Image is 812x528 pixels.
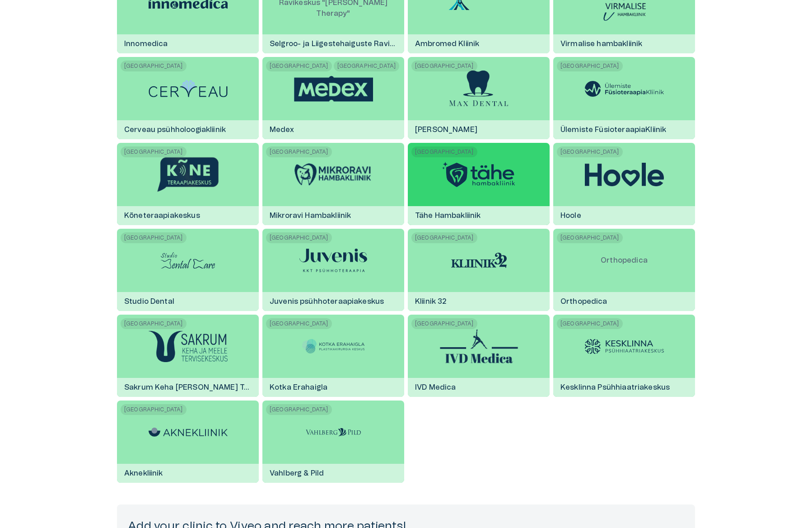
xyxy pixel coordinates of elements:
a: [GEOGRAPHIC_DATA]Kõneteraapiakeskus logoKõneteraapiakeskus [117,143,259,225]
h6: Sakrum Keha [PERSON_NAME] Tervisekeskus [117,375,259,400]
a: [GEOGRAPHIC_DATA]Kliinik 32 logoKliinik 32 [408,229,550,311]
h6: Mikroravi Hambakliinik [262,203,358,228]
span: [GEOGRAPHIC_DATA] [121,146,187,157]
a: [GEOGRAPHIC_DATA]Kesklinna Psühhiaatriakeskus logoKesklinna Psühhiaatriakeskus [553,315,695,397]
a: [GEOGRAPHIC_DATA]Ülemiste FüsioteraapiaKliinik logoÜlemiste FüsioteraapiaKliinik [553,57,695,139]
a: [GEOGRAPHIC_DATA]Cerveau psühholoogiakliinik logoCerveau psühholoogiakliinik [117,57,259,139]
img: IVD Medica logo [439,329,518,364]
a: [GEOGRAPHIC_DATA]Sakrum Keha ja Meele Tervisekeskus logoSakrum Keha [PERSON_NAME] Tervisekeskus [117,315,259,397]
a: [GEOGRAPHIC_DATA]Aknekliinik logoAknekliinik [117,401,259,483]
h6: Kõneteraapiakeskus [117,203,207,228]
img: Aknekliinik logo [149,428,228,437]
span: [GEOGRAPHIC_DATA] [266,61,332,71]
a: [GEOGRAPHIC_DATA]Studio Dental logoStudio Dental [117,229,259,311]
span: [GEOGRAPHIC_DATA] [411,318,477,329]
h6: Ambromed Kliinik [408,32,486,56]
span: [GEOGRAPHIC_DATA] [411,146,477,157]
img: Sakrum Keha ja Meele Tervisekeskus logo [149,331,228,362]
p: Orthopedica [593,248,655,273]
span: [GEOGRAPHIC_DATA] [266,318,332,329]
img: Kõneteraapiakeskus logo [156,156,219,193]
img: Tähe Hambakliinik logo [439,160,518,189]
h6: Virmalise hambakliinik [553,32,649,56]
h6: Selgroo- ja Liigestehaiguste Ravikeskus "[PERSON_NAME] Therapy" [262,32,404,56]
h6: [PERSON_NAME] [408,118,485,142]
h6: Tähe Hambakliinik [408,203,488,228]
h6: Innomedica [117,32,175,56]
img: Vahlberg & Pild logo [299,419,367,446]
img: Kesklinna Psühhiaatriakeskus logo [585,339,664,354]
span: [GEOGRAPHIC_DATA] [121,61,187,71]
span: [GEOGRAPHIC_DATA] [266,146,332,157]
h6: Studio Dental [117,289,182,314]
span: [GEOGRAPHIC_DATA] [334,61,400,71]
span: [GEOGRAPHIC_DATA] [557,146,623,157]
h6: Ülemiste FüsioteraapiaKliinik [553,118,673,142]
h6: Kotka Erahaigla [262,375,335,400]
a: [GEOGRAPHIC_DATA]Kotka Erahaigla logoKotka Erahaigla [262,315,404,397]
img: Medex logo [294,76,373,102]
span: [GEOGRAPHIC_DATA] [121,232,187,243]
h6: Vahlberg & Pild [262,461,331,486]
span: [GEOGRAPHIC_DATA] [557,61,623,71]
img: Hoole logo [585,163,664,186]
a: [GEOGRAPHIC_DATA]OrthopedicaOrthopedica [553,229,695,311]
span: [GEOGRAPHIC_DATA] [411,61,477,71]
a: [GEOGRAPHIC_DATA][GEOGRAPHIC_DATA]Medex logoMedex [262,57,404,139]
h6: IVD Medica [408,375,463,400]
img: Kliinik 32 logo [451,253,507,269]
h6: Kliinik 32 [408,289,454,314]
a: [GEOGRAPHIC_DATA]Juvenis psühhoteraapiakeskus logoJuvenis psühhoteraapiakeskus [262,229,404,311]
img: Cerveau psühholoogiakliinik logo [149,80,228,97]
h6: Aknekliinik [117,461,170,486]
img: Kotka Erahaigla logo [299,333,367,360]
a: [GEOGRAPHIC_DATA]Tähe Hambakliinik logoTähe Hambakliinik [408,143,550,225]
span: [GEOGRAPHIC_DATA] [557,232,623,243]
h6: Hoole [553,203,588,228]
img: Ülemiste FüsioteraapiaKliinik logo [585,81,664,97]
h6: Juvenis psühhoteraapiakeskus [262,289,391,314]
a: [GEOGRAPHIC_DATA]Hoole logoHoole [553,143,695,225]
span: [GEOGRAPHIC_DATA] [266,232,332,243]
img: Studio Dental logo [154,247,222,274]
a: [GEOGRAPHIC_DATA]IVD Medica logoIVD Medica [408,315,550,397]
h6: Orthopedica [553,289,615,314]
img: Max Dental logo [449,71,508,107]
a: [GEOGRAPHIC_DATA]Vahlberg & Pild logoVahlberg & Pild [262,401,404,483]
span: [GEOGRAPHIC_DATA] [121,404,187,415]
h6: Medex [262,118,301,142]
a: [GEOGRAPHIC_DATA]Mikroravi Hambakliinik logoMikroravi Hambakliinik [262,143,404,225]
a: [GEOGRAPHIC_DATA]Max Dental logo[PERSON_NAME] [408,57,550,139]
span: [GEOGRAPHIC_DATA] [411,232,477,243]
img: Mikroravi Hambakliinik logo [294,162,373,187]
img: Juvenis psühhoteraapiakeskus logo [299,249,367,273]
span: [GEOGRAPHIC_DATA] [266,404,332,415]
h6: Kesklinna Psühhiaatriakeskus [553,375,677,400]
h6: Cerveau psühholoogiakliinik [117,118,233,142]
span: [GEOGRAPHIC_DATA] [121,318,187,329]
span: [GEOGRAPHIC_DATA] [557,318,623,329]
